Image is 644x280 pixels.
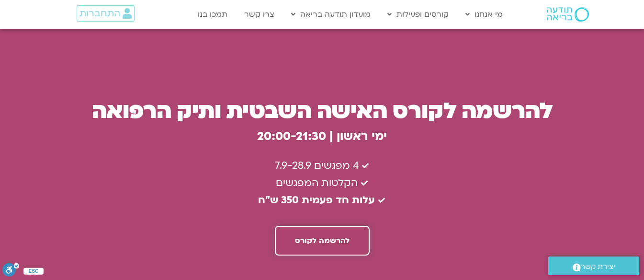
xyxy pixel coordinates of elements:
[275,157,361,175] span: 4 מפגשים 7.9-28.9
[547,7,589,22] img: תודעה בריאה
[258,193,375,207] b: עלות חד פעמית 350 ש״ח
[318,128,326,144] b: 0
[548,257,639,275] a: יצירת קשר
[286,5,375,23] a: מועדון תודעה בריאה
[461,5,508,23] a: מי אנחנו
[239,5,279,23] a: צרו קשר
[257,128,387,144] b: ימי ראשון | 20:00-21:3
[383,5,453,23] a: קורסים ופעילות
[295,236,350,245] span: להרשמה לקורס
[89,98,555,125] h3: להרשמה לקורס האישה השבטית ותיק הרפואה
[275,226,370,256] a: להרשמה לקורס
[581,260,615,273] span: יצירת קשר
[193,5,232,23] a: תמכו בנו
[276,175,360,192] span: הקלטות המפגשים
[79,8,120,19] span: התחברות
[77,5,135,22] a: התחברות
